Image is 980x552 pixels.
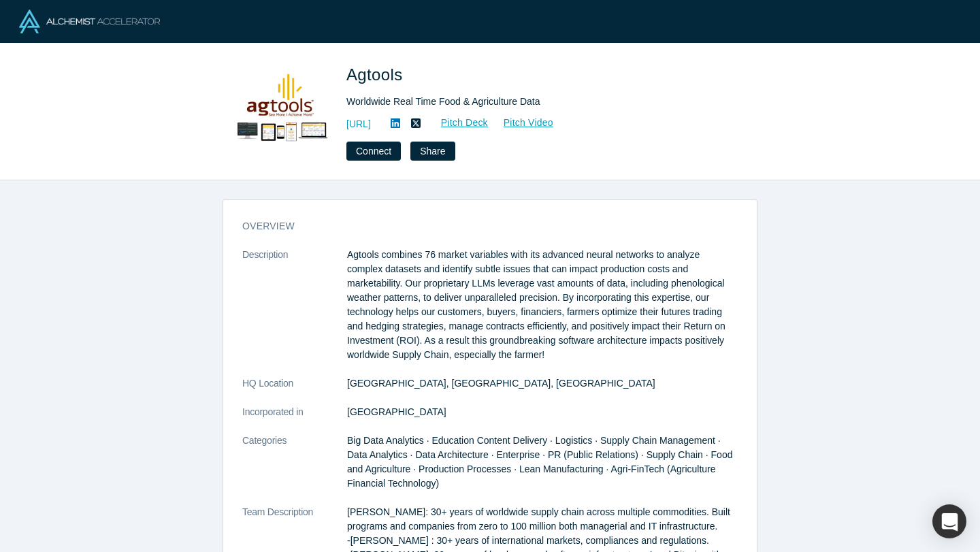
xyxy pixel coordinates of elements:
[346,142,401,161] button: Connect
[347,248,738,362] p: Agtools combines 76 market variables with its advanced neural networks to analyze complex dataset...
[242,405,347,434] dt: Incorporated in
[346,117,371,131] a: [URL]
[346,95,728,109] div: Worldwide Real Time Food & Agriculture Data
[346,65,408,84] span: Agtools
[426,115,489,131] a: Pitch Deck
[489,115,554,131] a: Pitch Video
[410,142,455,161] button: Share
[19,10,160,33] img: Alchemist Logo
[347,376,738,391] dd: [GEOGRAPHIC_DATA], [GEOGRAPHIC_DATA], [GEOGRAPHIC_DATA]
[232,63,327,158] img: Agtools's Logo
[347,405,738,419] dd: [GEOGRAPHIC_DATA]
[347,435,732,489] span: Big Data Analytics · Education Content Delivery · Logistics · Supply Chain Management · Data Anal...
[242,219,719,233] h3: overview
[242,434,347,505] dt: Categories
[242,248,347,376] dt: Description
[242,376,347,405] dt: HQ Location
